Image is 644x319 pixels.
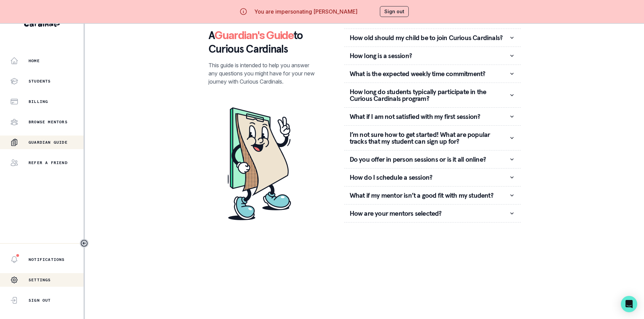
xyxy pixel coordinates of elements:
[29,277,51,283] p: Settings
[350,131,509,145] p: I’m not sure how to get started! What are popular tracks that my student can sign up for?
[29,298,51,303] p: Sign Out
[344,169,521,186] button: How do I schedule a session?
[215,29,294,42] span: Guardian's Guide
[29,78,51,84] p: Students
[350,174,509,181] p: How do I schedule a session?
[350,192,509,199] p: What if my mentor isn’t a good fit with my student?
[29,99,48,104] p: Billing
[344,126,521,150] button: I’m not sure how to get started! What are popular tracks that my student can sign up for?
[344,47,521,65] button: How long is a session?
[350,88,509,102] p: How long do students typically participate in the Curious Cardinals program?
[254,7,357,16] p: You are impersonating [PERSON_NAME]
[621,296,637,312] div: Open Intercom Messenger
[80,239,89,248] button: Toggle sidebar
[208,61,317,86] p: This guide is intended to help you answer any questions you might have for your new journey with ...
[344,65,521,83] button: What is the expected weekly time commitment?
[350,113,509,120] p: What if I am not satisfied with my first session?
[344,187,521,204] button: What if my mentor isn’t a good fit with my student?
[29,58,40,64] p: Home
[29,140,68,145] p: Guardian Guide
[350,210,509,217] p: How are your mentors selected?
[350,70,509,77] p: What is the expected weekly time commitment?
[29,160,68,165] p: Refer a friend
[344,108,521,125] button: What if I am not satisfied with my first session?
[208,29,317,56] p: A to Curious Cardinals
[344,83,521,107] button: How long do students typically participate in the Curious Cardinals program?
[344,205,521,222] button: How are your mentors selected?
[344,29,521,47] button: How old should my child be to join Curious Cardinals?
[344,150,521,168] button: Do you offer in person sessions or is it all online?
[350,34,509,41] p: How old should my child be to join Curious Cardinals?
[350,156,509,163] p: Do you offer in person sessions or is it all online?
[380,6,409,17] button: Sign out
[350,52,509,59] p: How long is a session?
[29,119,68,125] p: Browse Mentors
[29,257,65,262] p: Notifications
